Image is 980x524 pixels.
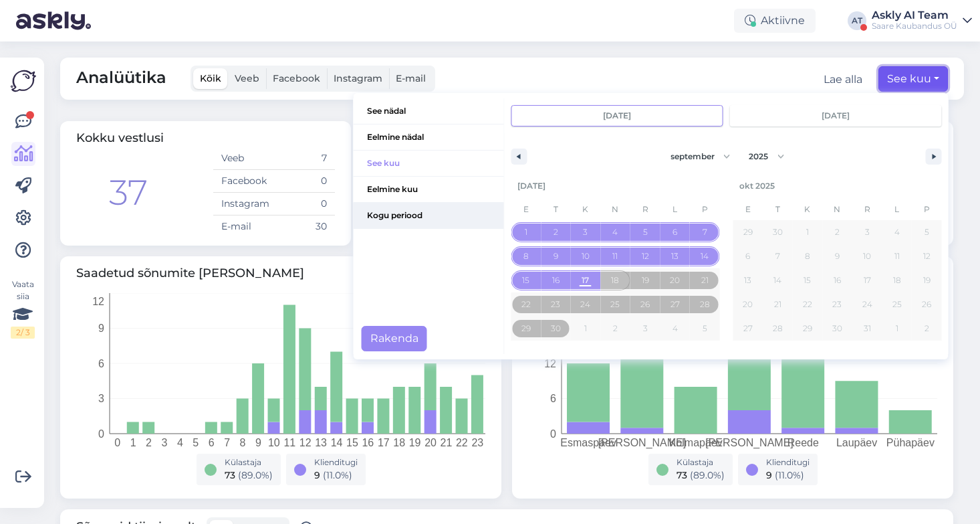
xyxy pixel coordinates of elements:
[642,244,649,268] span: 12
[238,469,273,481] span: ( 89.0 %)
[731,106,941,126] input: Continuous
[225,469,235,481] span: 73
[630,292,660,317] button: 26
[671,244,679,268] span: 13
[354,177,504,202] span: Eelmine kuu
[852,220,882,244] button: 3
[660,292,690,317] button: 27
[763,292,793,317] button: 21
[76,130,164,145] span: Kokku vestlusi
[525,220,527,244] span: 1
[612,220,618,244] span: 4
[409,437,421,448] tspan: 19
[773,268,781,292] span: 14
[600,220,630,244] button: 4
[912,292,942,317] button: 26
[733,268,763,292] button: 13
[743,292,753,317] span: 20
[832,292,842,317] span: 23
[882,292,912,317] button: 25
[894,244,900,268] span: 11
[775,244,780,268] span: 7
[912,244,942,268] button: 12
[670,268,680,292] span: 20
[354,98,504,124] button: See nädal
[314,469,320,481] span: 9
[763,244,793,268] button: 7
[274,215,335,238] td: 30
[733,244,763,268] button: 6
[283,437,295,448] tspan: 11
[923,244,931,268] span: 12
[852,268,882,292] button: 17
[872,10,957,21] div: Askly AI Team
[511,220,541,244] button: 1
[441,437,453,448] tspan: 21
[922,292,931,317] span: 26
[354,151,504,176] span: See kuu
[822,199,852,220] span: N
[734,9,816,33] div: Aktiivne
[690,292,720,317] button: 28
[213,193,274,215] td: Instagram
[511,106,722,126] input: Early
[560,437,616,448] tspan: Esmaspäev
[362,326,427,351] button: Rakenda
[600,268,630,292] button: 18
[852,199,882,220] span: R
[551,317,561,341] span: 30
[550,393,556,404] tspan: 6
[832,317,842,341] span: 30
[268,437,280,448] tspan: 10
[793,292,823,317] button: 22
[362,437,374,448] tspan: 16
[822,268,852,292] button: 16
[894,220,900,244] span: 4
[213,147,274,170] td: Veeb
[852,317,882,341] button: 31
[598,437,687,449] tspan: [PERSON_NAME]
[550,428,556,440] tspan: 0
[114,437,120,448] tspan: 0
[660,244,690,268] button: 13
[793,220,823,244] button: 1
[836,437,877,448] tspan: Laupäev
[109,167,148,219] div: 37
[76,264,485,282] span: Saadetud sõnumite [PERSON_NAME]
[541,199,571,220] span: T
[774,292,781,317] span: 21
[511,199,541,220] span: E
[354,98,504,124] span: See nädal
[274,147,335,170] td: 7
[11,327,35,339] div: 2 / 3
[763,317,793,341] button: 28
[554,220,558,244] span: 2
[571,244,601,268] button: 10
[544,358,556,369] tspan: 12
[193,437,199,448] tspan: 5
[511,317,541,341] button: 29
[541,244,571,268] button: 9
[240,437,246,448] tspan: 8
[733,292,763,317] button: 20
[824,72,862,88] button: Lae alla
[793,317,823,341] button: 29
[354,124,504,151] button: Eelmine nädal
[511,268,541,292] button: 15
[787,437,819,448] tspan: Reede
[744,268,751,292] span: 13
[571,292,601,317] button: 24
[146,437,152,448] tspan: 2
[225,456,273,468] div: Külastaja
[541,292,571,317] button: 23
[882,268,912,292] button: 18
[582,244,590,268] span: 10
[701,268,709,292] span: 21
[511,292,541,317] button: 22
[733,199,763,220] span: E
[314,456,358,468] div: Klienditugi
[346,437,358,448] tspan: 15
[872,10,972,31] a: Askly AI TeamSaare Kaubandus OÜ
[552,268,560,292] span: 16
[705,437,793,449] tspan: [PERSON_NAME]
